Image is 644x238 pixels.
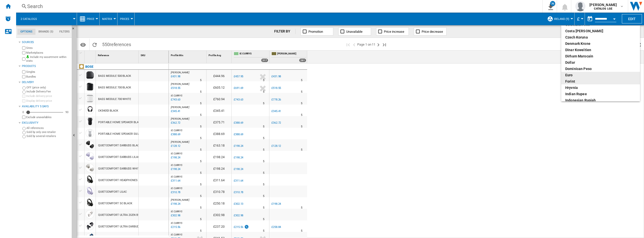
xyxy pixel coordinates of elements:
[565,79,636,84] div: Forint
[565,28,636,33] div: Costa [PERSON_NAME]
[565,60,636,65] div: dollar
[565,66,636,71] div: Dominican peso
[565,35,636,40] div: Czech Koruna
[565,91,636,96] div: Indian rupee
[565,98,636,103] div: Indonesian Rupiah
[565,85,636,90] div: Hryvnia
[565,47,636,52] div: dinar koweïtien
[565,54,636,59] div: dirham marocain
[565,41,636,46] div: Denmark Krone
[565,73,636,78] div: euro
